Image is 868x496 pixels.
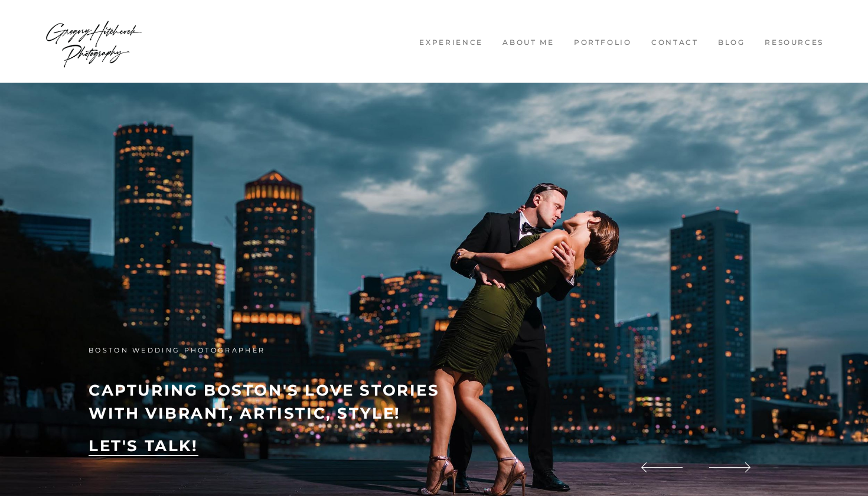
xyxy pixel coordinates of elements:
a: Blog [711,38,752,48]
a: Experience [413,38,490,48]
a: LET'S TALK! [89,436,198,456]
strong: with vibrant, artistic, style! [89,404,401,423]
img: Wedding Photographer Boston - Gregory Hitchcock Photography [44,6,143,77]
a: About me [496,38,562,48]
a: Contact [644,38,705,48]
span: boston wedding photographer [89,346,265,354]
strong: capturing boston's love stories [89,381,440,400]
a: Resources [758,38,830,48]
a: Portfolio [567,38,638,48]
